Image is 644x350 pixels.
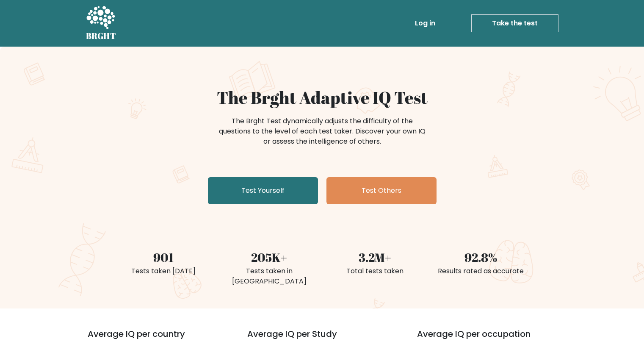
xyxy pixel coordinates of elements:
h3: Average IQ per occupation [417,329,567,349]
h5: BRGHT [86,31,116,41]
div: Tests taken in [GEOGRAPHIC_DATA] [221,266,317,286]
div: 3.2M+ [327,248,423,266]
a: Test Yourself [208,177,318,204]
h3: Average IQ per Study [247,329,397,349]
div: 901 [116,248,211,266]
a: Test Others [326,177,437,204]
h1: The Brght Adaptive IQ Test [116,87,529,108]
div: Tests taken [DATE] [116,266,211,276]
div: 205K+ [221,248,317,266]
div: Total tests taken [327,266,423,276]
div: The Brght Test dynamically adjusts the difficulty of the questions to the level of each test take... [216,116,428,147]
a: Log in [412,15,439,32]
div: Results rated as accurate [433,266,529,276]
h3: Average IQ per country [88,329,217,349]
a: BRGHT [86,3,116,43]
div: 92.8% [433,248,529,266]
a: Take the test [471,14,558,32]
